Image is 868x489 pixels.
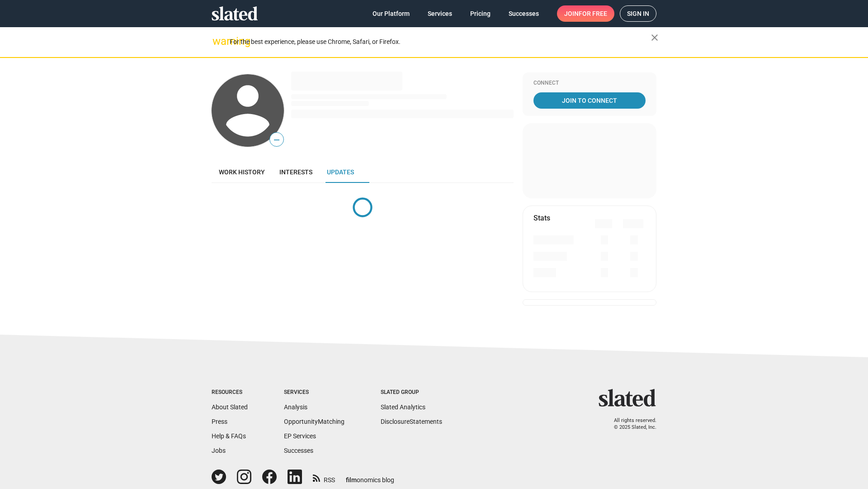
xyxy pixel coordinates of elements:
p: All rights reserved. © 2025 Slated, Inc. [604,417,656,431]
a: Slated Analytics [381,403,425,411]
div: Slated Group [381,389,442,396]
a: Press [212,418,227,425]
mat-icon: close [649,32,660,43]
a: DisclosureStatements [381,418,442,425]
a: Join To Connect [533,92,646,109]
div: Connect [533,80,646,87]
a: OpportunityMatching [284,418,344,425]
span: Interests [279,168,312,176]
div: For the best experience, please use Chrome, Safari, or Firefox. [230,36,651,48]
a: EP Services [284,432,316,440]
mat-card-title: Stats [533,213,550,223]
div: Services [284,389,344,396]
span: Our Platform [373,5,410,22]
span: Pricing [470,5,491,22]
mat-icon: warning [212,36,223,47]
a: Our Platform [365,5,417,22]
span: for free [579,5,607,22]
a: Successes [501,5,546,22]
a: Pricing [463,5,498,22]
span: Successes [509,5,539,22]
a: About Slated [212,403,248,411]
span: Updates [327,168,354,176]
div: Resources [212,389,248,396]
a: Help & FAQs [212,432,246,440]
a: RSS [313,470,335,484]
span: Sign in [627,6,649,21]
a: Services [420,5,459,22]
span: Join [564,5,607,22]
span: Services [428,5,452,22]
a: Successes [284,447,313,454]
a: Updates [320,161,361,183]
span: film [346,476,357,484]
a: Interests [272,161,320,183]
a: filmonomics blog [346,469,394,484]
span: Work history [219,168,265,176]
a: Analysis [284,403,307,411]
a: Jobs [212,447,226,454]
a: Work history [212,161,272,183]
span: Join To Connect [535,92,644,109]
a: Sign in [620,5,656,22]
span: — [270,134,283,146]
a: Joinfor free [557,5,614,22]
